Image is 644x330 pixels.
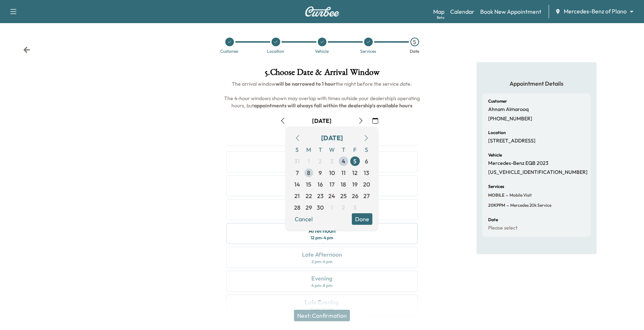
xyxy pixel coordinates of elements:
span: 7 [296,168,299,177]
span: 1 [308,157,310,166]
span: S [361,144,372,155]
span: M [303,144,315,155]
span: - [504,192,508,199]
span: 5 [354,157,357,166]
span: 4 [342,157,345,166]
span: 3 [330,157,334,166]
span: 29 [306,203,312,212]
h5: Appointment Details [482,80,591,87]
h6: Services [488,184,504,189]
span: 30 [317,203,324,212]
span: 24 [329,192,336,200]
button: Cancel [291,213,316,225]
span: 25 [340,192,347,200]
div: Beta [437,15,444,20]
span: Mobile Visit [508,192,532,198]
span: 20KPPM [488,202,505,208]
span: 18 [341,180,346,189]
img: Curbee Logo [305,7,340,17]
span: 3 [354,203,357,212]
button: Done [352,213,372,225]
span: Mercedes-Benz of Plano [564,7,627,16]
span: Mercedes 20k Service [509,202,551,208]
span: 1 [331,203,333,212]
span: 2 [342,203,345,212]
div: Location [267,49,285,53]
div: Back [23,46,30,53]
div: Vehicle [315,49,329,53]
span: 10 [329,168,335,177]
p: [US_VEHICLE_IDENTIFICATION_NUMBER] [488,169,588,176]
a: MapBeta [433,7,444,16]
span: 14 [294,180,300,189]
span: 31 [295,157,300,166]
span: 6 [365,157,368,166]
span: 12 [353,168,358,177]
span: 28 [294,203,300,212]
a: Book New Appointment [480,7,541,16]
span: 11 [341,168,346,177]
span: S [291,144,303,155]
span: 9 [319,168,322,177]
b: appointments will always fall within the dealership's available hours [254,102,412,109]
div: Date [410,49,419,53]
div: 5 [410,38,419,46]
a: Calendar [450,7,474,16]
span: T [338,144,349,155]
p: Mercedes-Benz EQB 2023 [488,160,549,167]
h1: 5 . Choose Date & Arrival Window [221,68,424,80]
h6: Location [488,130,506,135]
span: 8 [307,168,311,177]
p: Ahnam Almarooq [488,106,529,113]
b: will be narrowed to 1 hour [276,81,336,87]
span: 21 [295,192,300,200]
p: Please select [488,225,517,231]
span: MOBILE [488,192,504,198]
h6: Customer [488,99,507,103]
span: - [505,202,509,209]
div: [DATE] [312,117,332,125]
p: [STREET_ADDRESS] [488,138,536,144]
span: 13 [364,168,370,177]
span: 15 [306,180,312,189]
h6: Vehicle [488,153,502,157]
span: 16 [318,180,323,189]
span: The arrival window the night before the service date. The 4-hour windows shown may overlap with t... [224,81,421,109]
span: 27 [364,192,370,200]
span: 2 [319,157,322,166]
div: 12 pm - 4 pm [311,235,333,241]
p: [PHONE_NUMBER] [488,116,532,122]
div: Services [361,49,376,53]
span: 17 [329,180,334,189]
span: 20 [363,180,370,189]
span: 23 [317,192,324,200]
span: T [315,144,326,155]
span: 22 [306,192,312,200]
span: 19 [353,180,358,189]
span: F [349,144,361,155]
div: [DATE] [321,133,343,143]
span: W [326,144,338,155]
span: 26 [352,192,358,200]
h6: Date [488,218,498,222]
div: Customer [220,49,239,53]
